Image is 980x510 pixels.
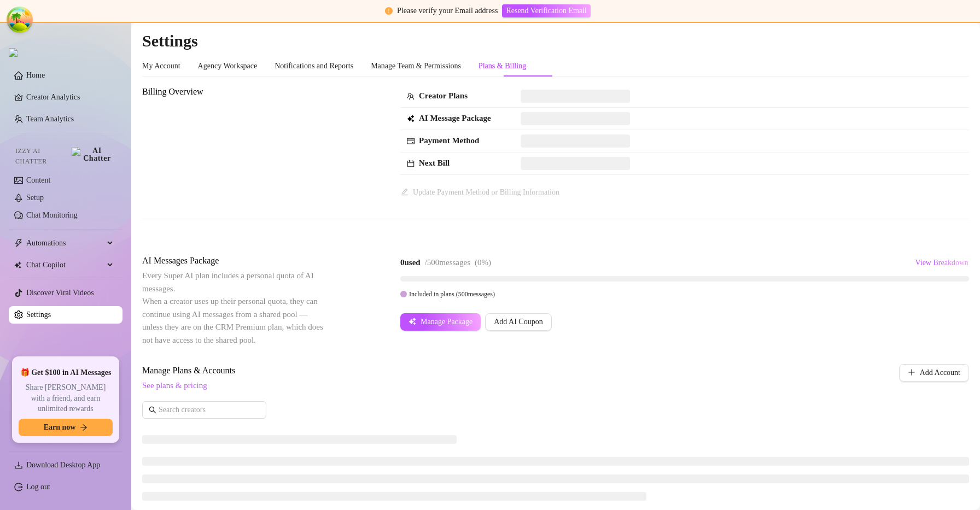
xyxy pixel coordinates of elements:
[502,4,590,17] button: Resend Verification Email
[44,423,76,432] span: Earn now
[425,258,470,267] span: / 500 messages
[397,5,498,17] div: Please verify your Email address
[400,258,421,267] strong: 0 used
[142,271,323,344] span: Every Super AI plan includes a personal quota of AI messages. When a creator uses up their person...
[142,381,207,390] a: See plans & pricing
[26,256,104,274] span: Chat Copilot
[506,7,586,15] span: Resend Verification Email
[275,60,353,72] div: Notifications and Reports
[26,194,44,202] a: Setup
[485,313,551,331] button: Add AI Coupon
[26,235,104,252] span: Automations
[14,261,21,269] img: Chat Copilot
[899,364,969,382] button: Add Account
[198,60,258,72] div: Agency Workspace
[15,146,67,167] span: Izzy AI Chatter
[142,60,180,72] div: My Account
[142,254,326,267] span: AI Messages Package
[407,92,415,100] span: team
[26,71,45,79] a: Home
[371,60,461,72] div: Manage Team & Permissions
[14,239,23,248] span: thunderbolt
[159,404,251,416] input: Search creators
[419,159,450,167] strong: Next Bill
[475,258,491,267] span: ( 0 %)
[26,211,78,219] a: Chat Monitoring
[26,89,114,106] a: Creator Analytics
[142,364,825,377] span: Manage Plans & Accounts
[9,9,31,31] button: Open Tanstack query devtools
[142,85,326,98] span: Billing Overview
[149,406,156,414] span: search
[407,160,415,167] span: calendar
[407,137,415,145] span: credit-card
[914,254,969,272] button: View Breakdown
[920,368,960,377] span: Add Account
[26,289,94,297] a: Discover Viral Videos
[26,461,100,469] span: Download Desktop App
[19,382,113,414] span: Share [PERSON_NAME] with a friend, and earn unlimited rewards
[419,114,491,122] strong: AI Message Package
[26,483,50,491] a: Log out
[26,310,51,319] a: Settings
[9,48,17,57] img: logo.svg
[494,318,542,326] span: Add AI Coupon
[26,176,50,184] a: Content
[419,136,479,145] strong: Payment Method
[385,7,393,15] span: exclamation-circle
[142,31,969,51] h2: Settings
[72,147,114,162] img: AI Chatter
[400,313,481,331] button: Manage Package
[915,259,969,267] span: View Breakdown
[19,419,113,436] button: Earn nowarrow-right
[20,367,112,378] span: 🎁 Get $100 in AI Messages
[908,368,915,376] span: plus
[14,461,23,470] span: download
[479,60,526,72] div: Plans & Billing
[400,184,560,201] button: Update Payment Method or Billing Information
[421,318,472,326] span: Manage Package
[80,424,87,431] span: arrow-right
[409,290,495,298] span: Included in plans ( 500 messages)
[26,115,74,123] a: Team Analytics
[419,91,468,100] strong: Creator Plans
